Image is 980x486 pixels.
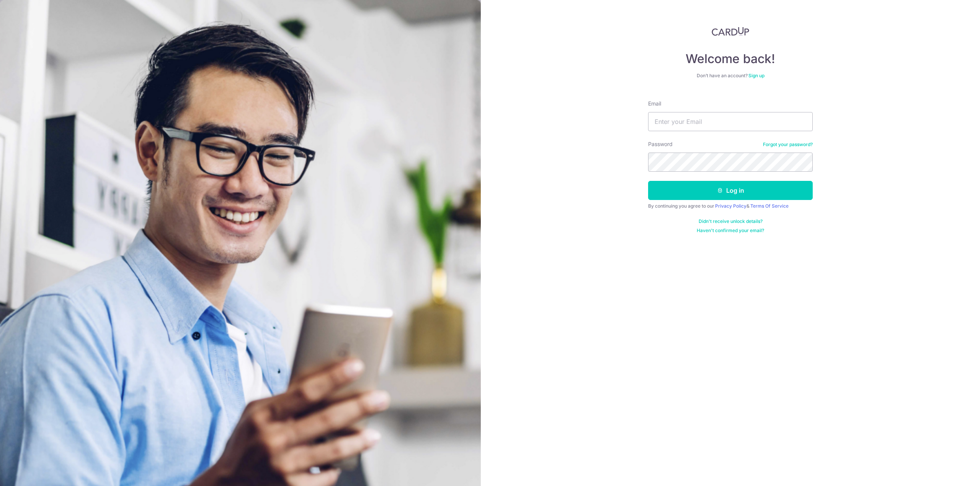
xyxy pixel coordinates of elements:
[715,203,746,209] a: Privacy Policy
[648,140,673,148] label: Password
[712,27,749,36] img: CardUp Logo
[697,228,764,234] a: Haven't confirmed your email?
[648,51,813,67] h4: Welcome back!
[648,203,813,209] div: By continuing you agree to our &
[648,100,661,107] label: Email
[748,73,764,78] a: Sign up
[648,73,813,79] div: Don’t have an account?
[750,203,789,209] a: Terms Of Service
[699,218,763,224] a: Didn't receive unlock details?
[763,141,813,148] a: Forgot your password?
[648,112,813,131] input: Enter your Email
[648,181,813,200] button: Log in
